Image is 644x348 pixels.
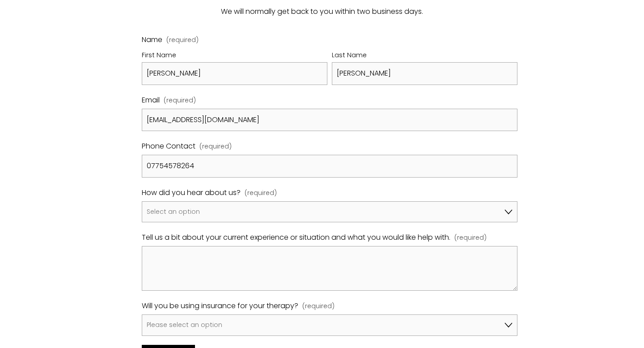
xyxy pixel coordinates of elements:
span: Name [142,34,162,47]
span: Email [142,94,160,107]
div: Last Name [332,50,517,62]
span: (required) [245,187,277,199]
p: We will normally get back to you within two business days. [95,5,549,18]
span: Tell us a bit about your current experience or situation and what you would like help with. [142,231,450,244]
span: Will you be using insurance for your therapy? [142,300,298,313]
span: Phone Contact [142,140,195,153]
span: (required) [166,37,199,43]
span: How did you hear about us? [142,187,241,199]
span: (required) [199,141,232,153]
span: (required) [454,232,487,244]
select: How did you hear about us? [142,201,517,223]
div: First Name [142,50,327,62]
span: (required) [302,301,335,312]
select: Will you be using insurance for your therapy? [142,314,517,336]
span: (required) [164,95,196,106]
